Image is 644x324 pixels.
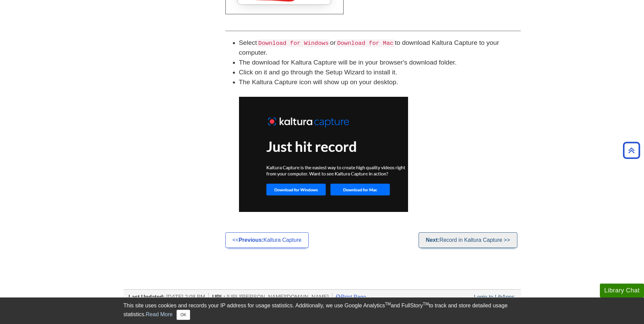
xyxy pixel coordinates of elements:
[225,232,309,248] a: <<Previous:Kaltura Capture
[239,237,263,243] strong: Previous:
[423,302,429,306] sup: TM
[177,310,190,320] button: Close
[336,294,341,300] i: Print Page
[124,302,521,320] div: This site uses cookies and records your IP address for usage statistics. Additionally, we use Goo...
[600,284,644,298] button: Library Chat
[257,39,330,47] code: Download for Windows
[146,311,172,317] a: Read More
[166,294,205,300] span: [DATE] 2:08 PM
[385,302,391,306] sup: TM
[239,58,521,68] li: The download for Kaltura Capture will be in your browser's download folder.
[336,294,366,300] a: Print Page
[426,237,439,243] strong: Next:
[336,39,395,47] code: Download for Mac
[212,294,225,300] span: URL:
[239,97,408,212] img: kaltura capture download
[239,68,521,77] li: Click on it and go through the Setup Wizard to install it.
[419,232,517,248] a: Next:Record in Kaltura Capture >>
[227,294,329,300] span: [URL][PERSON_NAME][DOMAIN_NAME]
[474,294,514,300] a: Login to LibApps
[239,38,521,58] li: Select or to download Kaltura Capture to your computer.
[621,146,642,155] a: Back to Top
[239,77,521,212] li: The Kaltura Capture icon will show up on your desktop.
[129,294,165,300] span: Last Updated:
